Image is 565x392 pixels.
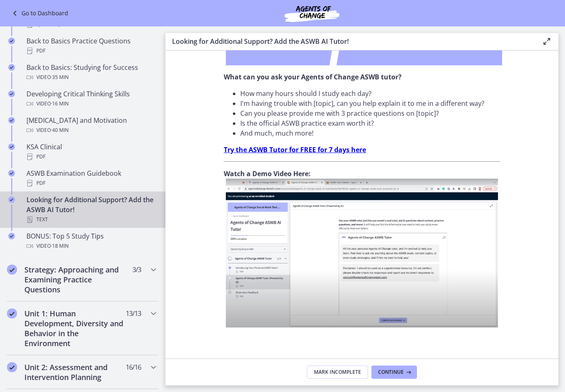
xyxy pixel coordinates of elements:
[26,125,156,135] div: Video
[378,369,404,375] span: Continue
[240,118,500,128] li: Is the official ASWB practice exam worth it?
[262,3,362,23] img: Agents of Change
[26,152,156,162] div: PDF
[51,99,69,109] span: · 16 min
[8,143,15,150] i: Completed
[8,170,15,177] i: Completed
[26,62,156,82] div: Back to Basics: Studying for Success
[24,265,125,294] h2: Strategy: Approaching and Examining Practice Questions
[8,196,15,203] i: Completed
[24,362,125,382] h2: Unit 2: Assessment and Intervention Planning
[226,179,498,327] img: Screen_Shot_2023-10-30_at_6.23.49_PM.png
[24,308,125,348] h2: Unit 1: Human Development, Diversity and Behavior in the Environment
[240,88,500,98] li: How many hours should I study each day?
[26,99,156,109] div: Video
[26,178,156,188] div: PDF
[132,265,141,275] span: 3 / 3
[314,369,361,375] span: Mark Incomplete
[26,241,156,251] div: Video
[51,125,69,135] span: · 40 min
[26,168,156,188] div: ASWB Examination Guidebook
[26,72,156,82] div: Video
[51,72,69,82] span: · 35 min
[7,265,17,275] i: Completed
[26,215,156,225] div: Text
[371,366,417,379] button: Continue
[240,128,500,138] li: And much, much more!
[172,36,529,46] h3: Looking for Additional Support? Add the ASWB AI Tutor!
[224,169,311,178] strong: Watch a Demo Video Here:
[8,233,15,239] i: Completed
[8,64,15,71] i: Completed
[240,98,500,108] li: I'm having trouble with [topic], can you help explain it to me in a different way?
[8,91,15,97] i: Completed
[8,38,15,44] i: Completed
[7,362,17,372] i: Completed
[7,308,17,318] i: Completed
[26,231,156,251] div: BONUS: Top 5 Study Tips
[224,145,366,154] a: Try the ASWB Tutor for FREE for 7 days here
[26,142,156,162] div: KSA Clinical
[26,36,156,56] div: Back to Basics Practice Questions
[307,366,368,379] button: Mark Incomplete
[26,195,156,225] div: Looking for Additional Support? Add the ASWB AI Tutor!
[26,115,156,135] div: [MEDICAL_DATA] and Motivation
[10,8,68,18] a: Go to Dashboard
[8,117,15,124] i: Completed
[26,89,156,109] div: Developing Critical Thinking Skills
[240,108,500,118] li: Can you please provide me with 3 practice questions on [topic]?
[224,72,402,81] strong: What can you ask your Agents of Change ASWB tutor?
[26,46,156,56] div: PDF
[51,241,69,251] span: · 18 min
[126,362,141,372] span: 16 / 16
[126,308,141,318] span: 13 / 13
